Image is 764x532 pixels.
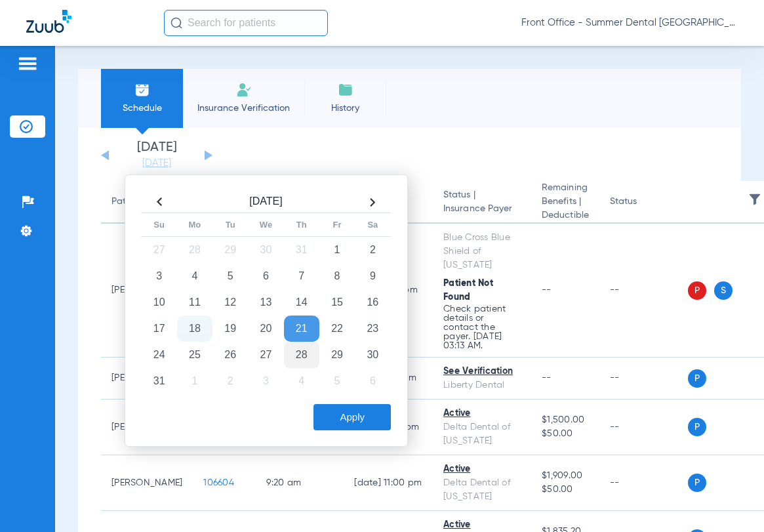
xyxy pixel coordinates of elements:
[111,102,173,115] span: Schedule
[177,192,355,213] th: [DATE]
[203,478,234,487] span: 106604
[117,157,196,170] a: [DATE]
[599,455,688,511] td: --
[433,181,531,224] th: Status |
[443,476,521,504] div: Delta Dental of [US_STATE]
[714,281,733,300] span: S
[17,56,38,72] img: hamburger-icon
[443,407,521,420] div: Active
[748,193,761,206] img: filter.svg
[443,279,493,302] span: Patient Not Found
[111,195,182,209] div: Patient Name
[443,420,521,448] div: Delta Dental of [US_STATE]
[443,518,521,532] div: Active
[443,304,521,350] p: Check patient details or contact the payer. [DATE] 03:13 AM.
[443,231,521,272] div: Blue Cross Blue Shield of [US_STATE]
[111,195,169,209] div: Patient Name
[599,224,688,358] td: --
[688,281,706,300] span: P
[171,17,182,29] img: Search Icon
[256,455,344,511] td: 9:20 AM
[542,413,589,427] span: $1,500.00
[688,418,706,436] span: P
[314,102,376,115] span: History
[193,102,294,115] span: Insurance Verification
[542,373,552,382] span: --
[599,181,688,224] th: Status
[599,399,688,455] td: --
[117,141,196,170] li: [DATE]
[443,202,521,216] span: Insurance Payer
[443,462,521,476] div: Active
[164,10,328,36] input: Search for patients
[26,10,71,33] img: Zuub Logo
[542,469,589,483] span: $1,909.00
[688,369,706,388] span: P
[101,455,193,511] td: [PERSON_NAME]
[599,358,688,399] td: --
[542,209,589,222] span: Deductible
[688,474,706,492] span: P
[531,181,599,224] th: Remaining Benefits |
[542,285,552,295] span: --
[338,82,353,98] img: History
[344,455,433,511] td: [DATE] 11:00 PM
[443,365,521,379] div: See Verification
[236,82,252,98] img: Manual Insurance Verification
[698,469,764,532] iframe: Chat Widget
[134,82,150,98] img: Schedule
[542,483,589,497] span: $50.00
[443,379,521,392] div: Liberty Dental
[521,16,738,30] span: Front Office - Summer Dental [GEOGRAPHIC_DATA] | Lumio Dental
[313,404,391,430] button: Apply
[542,427,589,441] span: $50.00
